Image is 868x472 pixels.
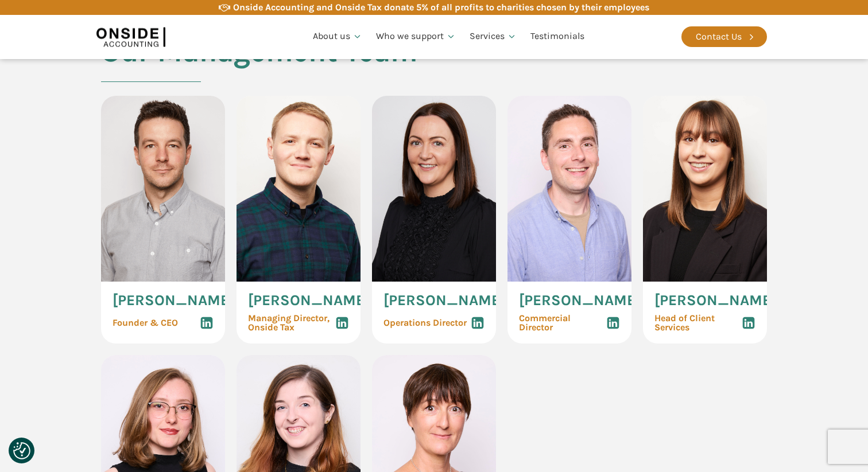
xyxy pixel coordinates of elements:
a: About us [306,17,369,56]
span: Commercial Director [519,314,606,332]
button: Consent Preferences [13,442,30,459]
div: Contact Us [696,29,742,44]
a: Testimonials [524,17,591,56]
a: Who we support [369,17,463,56]
span: Head of Client Services [654,314,742,332]
span: Managing Director, Onside Tax [248,314,330,332]
span: Founder & CEO [113,318,178,327]
a: Contact Us [681,26,767,47]
span: Operations Director [383,318,467,327]
h2: Our Management Team [101,36,417,96]
span: [PERSON_NAME] [113,293,234,308]
span: [PERSON_NAME] [248,293,370,308]
span: [PERSON_NAME] [383,293,505,308]
img: Revisit consent button [13,442,30,459]
span: [PERSON_NAME] [654,293,776,308]
span: [PERSON_NAME] [519,293,641,308]
img: Onside Accounting [96,24,165,50]
a: Services [463,17,524,56]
